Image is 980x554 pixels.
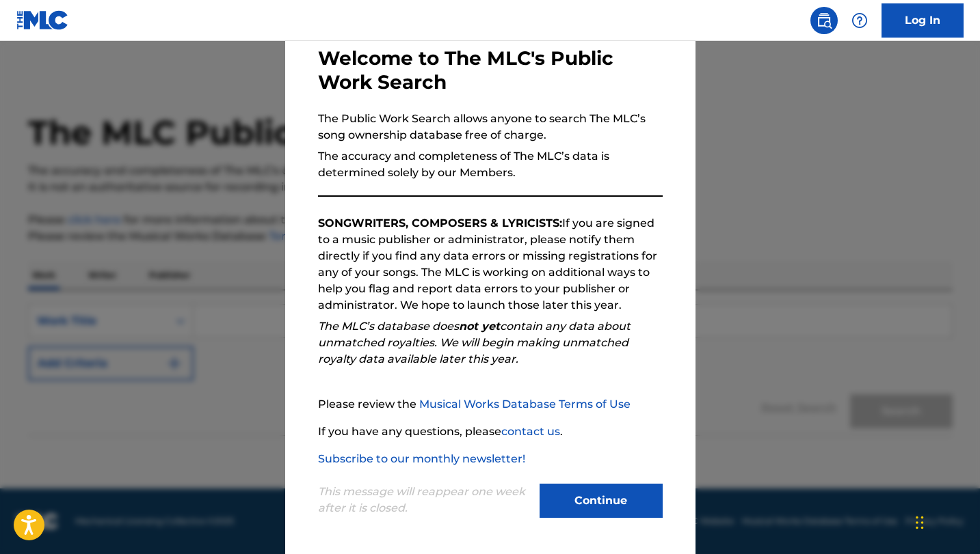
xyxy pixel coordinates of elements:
[318,452,525,465] a: Subscribe to our monthly newsletter!
[318,148,663,181] p: The accuracy and completeness of The MLC’s data is determined solely by our Members.
[16,10,69,30] img: MLC Logo
[318,396,663,413] p: Please review the
[501,425,560,438] a: contact us
[318,484,531,516] p: This message will reappear one week after it is closed.
[851,12,868,29] img: help
[318,217,562,230] strong: SONGWRITERS, COMPOSERS & LYRICISTS:
[318,320,631,365] em: The MLC’s database does contain any data about unmatched royalties. We will begin making unmatche...
[816,12,832,29] img: search
[318,111,663,143] p: The Public Work Search allows anyone to search The MLC’s song ownership database free of charge.
[882,3,964,38] a: Log In
[318,424,663,440] p: If you have any questions, please .
[916,502,924,543] div: Drag
[318,215,663,314] p: If you are signed to a music publisher or administrator, please notify them directly if you find ...
[912,488,980,554] iframe: Chat Widget
[846,7,873,34] div: Help
[810,7,838,34] a: Public Search
[459,320,500,333] strong: not yet
[540,484,663,518] button: Continue
[419,398,631,411] a: Musical Works Database Terms of Use
[318,46,663,94] h3: Welcome to The MLC's Public Work Search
